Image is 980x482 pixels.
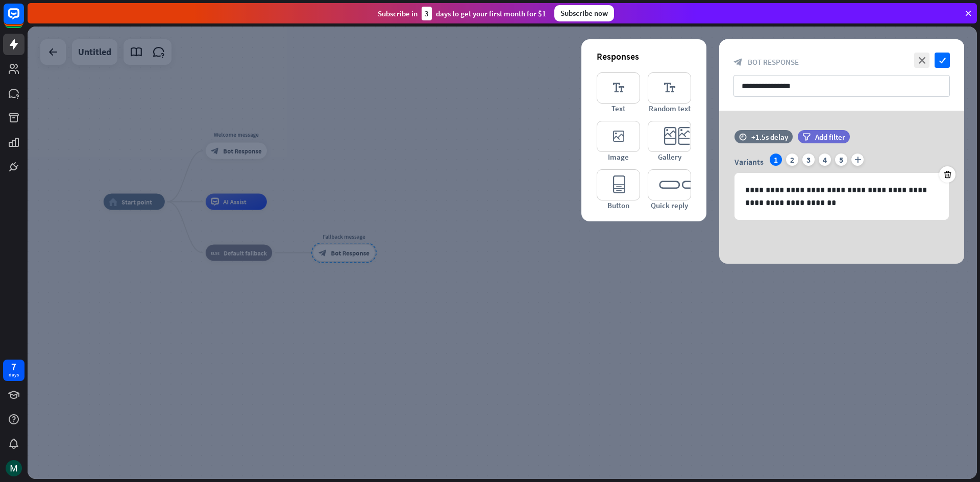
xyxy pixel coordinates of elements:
a: 7 days [3,360,24,381]
div: 2 [786,154,798,166]
div: 1 [770,154,782,166]
i: plus [851,154,864,166]
i: check [935,53,950,68]
div: Subscribe now [554,5,614,21]
i: filter [802,133,811,141]
div: 3 [422,7,432,20]
div: +1.5s delay [751,132,788,142]
div: 4 [819,154,831,166]
i: block_bot_response [733,58,743,67]
i: time [739,133,747,140]
i: close [914,53,929,68]
div: 7 [11,362,16,371]
div: 5 [835,154,847,166]
span: Bot Response [748,57,799,67]
div: days [9,371,19,378]
div: 3 [802,154,815,166]
div: Subscribe in days to get your first month for $1 [378,7,546,20]
span: Variants [734,157,764,167]
button: Open LiveChat chat widget [8,4,39,35]
span: Add filter [815,132,845,142]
